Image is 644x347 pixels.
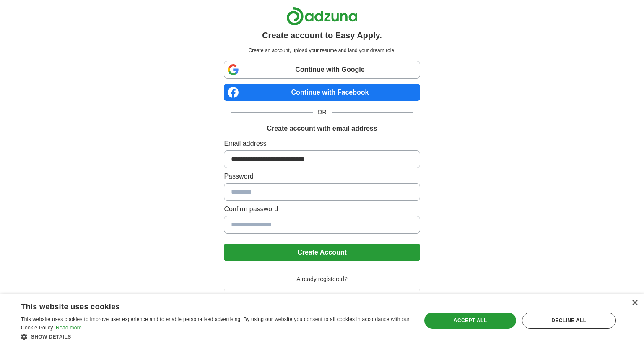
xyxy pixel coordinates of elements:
[631,300,638,306] div: Close
[262,29,382,42] h1: Create account to Easy Apply.
[224,204,420,214] label: Confirm password
[291,275,352,284] span: Already registered?
[31,334,71,340] span: Show details
[21,332,410,341] div: Show details
[224,61,420,79] a: Continue with Google
[267,124,377,134] h1: Create account with email address
[224,294,420,301] a: Login
[56,325,82,331] a: Read more, opens a new window
[522,313,616,329] div: Decline all
[286,7,358,26] img: Adzuna logo
[224,289,420,306] button: Login
[224,171,420,181] label: Password
[226,47,418,54] p: Create an account, upload your resume and land your dream role.
[424,313,516,329] div: Accept all
[21,299,389,312] div: This website uses cookies
[224,244,420,261] button: Create Account
[224,84,420,101] a: Continue with Facebook
[313,108,332,117] span: OR
[224,139,420,149] label: Email address
[21,316,410,331] span: This website uses cookies to improve user experience and to enable personalised advertising. By u...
